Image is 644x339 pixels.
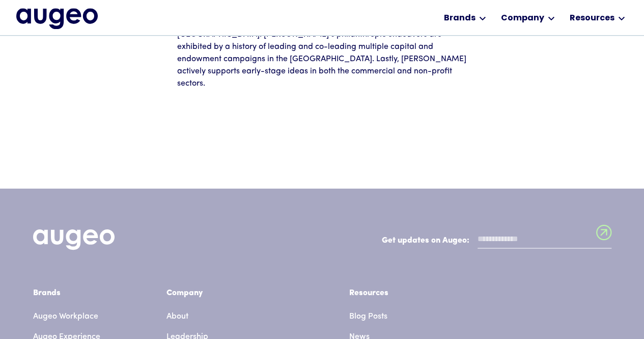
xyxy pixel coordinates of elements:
input: Submit [596,225,611,246]
div: Company [166,287,309,299]
form: Email Form [382,229,611,254]
label: Get updates on Augeo: [382,234,469,247]
div: Brands [33,287,126,299]
a: Augeo Workplace [33,306,98,327]
a: home [16,8,98,29]
a: Blog Posts [349,306,387,327]
div: Company [500,12,544,24]
img: Augeo's full logo in white. [33,229,115,250]
img: Augeo's full logo in midnight blue. [16,8,98,29]
a: About [166,306,188,327]
div: Resources [349,287,397,299]
div: Brands [443,12,475,24]
div: Resources [569,12,614,24]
